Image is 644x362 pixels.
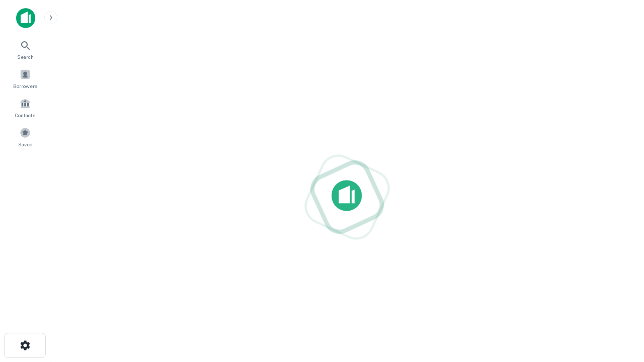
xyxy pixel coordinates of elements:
a: Contacts [3,94,47,121]
span: Saved [18,140,33,148]
span: Borrowers [13,82,37,90]
span: Contacts [15,111,35,119]
a: Borrowers [3,65,47,92]
span: Search [17,53,34,61]
a: Saved [3,123,47,150]
img: capitalize-icon.png [16,8,35,28]
a: Search [3,36,47,63]
iframe: Chat Widget [594,282,644,330]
